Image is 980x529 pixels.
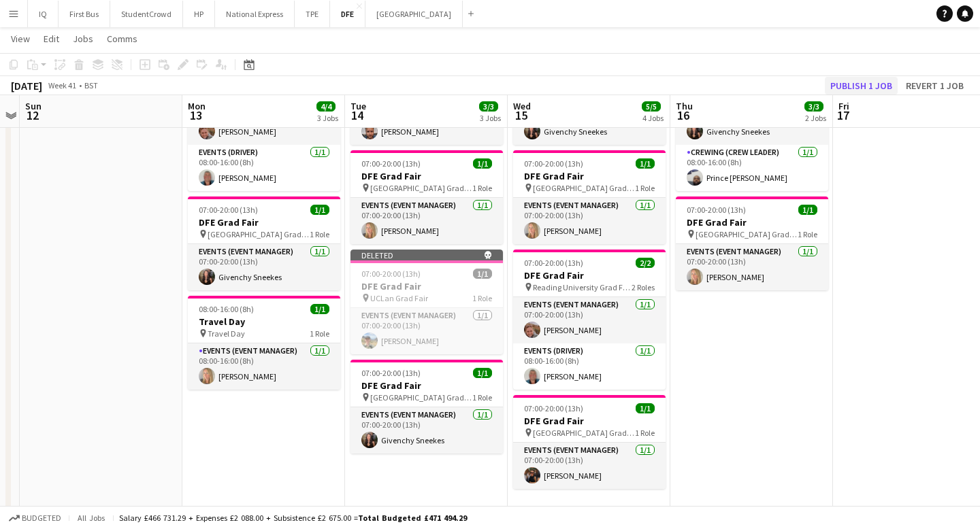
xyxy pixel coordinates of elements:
h3: DFE Grad Fair [350,170,503,182]
span: Thu [676,100,693,112]
span: 1 Role [472,183,492,193]
span: 1/1 [473,269,492,279]
app-job-card: 07:00-20:00 (13h)1/1DFE Grad Fair [GEOGRAPHIC_DATA] Grad Fair1 RoleEvents (Event Manager)1/107:00... [350,150,503,244]
span: Week 41 [45,80,79,90]
span: [GEOGRAPHIC_DATA] Grad Fair [370,392,472,403]
app-card-role: Crewing (Crew Leader)1/108:00-16:00 (8h)Prince [PERSON_NAME] [676,145,828,191]
span: 1 Role [798,229,817,239]
span: Total Budgeted £471 494.29 [358,513,467,523]
button: HP [183,1,215,27]
app-card-role: Events (Event Manager)1/107:00-20:00 (13h)[PERSON_NAME] [350,308,503,354]
app-card-role: Events (Driver)1/108:00-16:00 (8h)[PERSON_NAME] [513,343,666,390]
h3: DFE Grad Fair [513,269,666,281]
h3: DFE Grad Fair [350,379,503,392]
a: Jobs [67,30,99,48]
h3: DFE Grad Fair [350,280,503,292]
div: 07:00-20:00 (13h)1/1DFE Grad Fair [GEOGRAPHIC_DATA] Grad Fair1 RoleEvents (Event Manager)1/107:00... [350,360,503,454]
div: 4 Jobs [642,113,664,123]
app-job-card: 07:00-20:00 (13h)1/1DFE Grad Fair [GEOGRAPHIC_DATA] Grad Fair1 RoleEvents (Event Manager)1/107:00... [513,150,666,244]
a: Comms [101,30,143,48]
button: DFE [330,1,365,27]
span: 07:00-20:00 (13h) [361,368,421,378]
span: 07:00-20:00 (13h) [361,269,421,279]
app-card-role: Events (Event Manager)1/107:00-20:00 (13h)[PERSON_NAME] [513,297,666,343]
div: BST [84,80,98,90]
app-card-role: Events (Driver)1/108:00-16:00 (8h)[PERSON_NAME] [188,145,340,191]
span: Travel Day [208,328,245,339]
span: 1 Role [310,229,329,239]
div: 3 Jobs [480,113,501,123]
span: 16 [674,107,693,123]
span: 1/1 [636,403,655,413]
span: Edit [44,33,59,45]
span: Comms [107,33,137,45]
span: 07:00-20:00 (13h) [524,258,583,268]
span: 14 [348,107,366,123]
span: 1 Role [472,392,492,403]
span: 1/1 [310,205,329,215]
span: 1 Role [635,428,655,438]
button: Revert 1 job [900,77,969,95]
app-job-card: 07:00-20:00 (13h)1/1DFE Grad Fair [GEOGRAPHIC_DATA] Grad Fair1 RoleEvents (Event Manager)1/107:00... [676,197,828,290]
app-job-card: 08:00-16:00 (8h)1/1Travel Day Travel Day1 RoleEvents (Event Manager)1/108:00-16:00 (8h)[PERSON_NAME] [188,296,340,390]
span: 1 Role [635,183,655,193]
span: 1 Role [310,328,329,339]
span: 12 [23,107,42,123]
span: Wed [513,100,531,112]
app-card-role: Events (Event Manager)1/107:00-20:00 (13h)[PERSON_NAME] [350,198,503,244]
button: StudentCrowd [110,1,183,27]
span: [GEOGRAPHIC_DATA] Grad Fair [370,183,472,193]
span: 1/1 [636,158,655,169]
button: Publish 1 job [825,77,898,95]
span: 1/1 [798,205,817,215]
span: 2/2 [636,258,655,268]
app-job-card: 07:00-20:00 (13h)2/2DFE Grad Fair Reading University Grad Fair2 RolesEvents (Event Manager)1/107:... [513,250,666,390]
div: Deleted [350,250,503,260]
span: Tue [350,100,366,112]
span: 17 [836,107,849,123]
span: [GEOGRAPHIC_DATA] Grad Fair [533,428,635,438]
button: National Express [215,1,295,27]
h3: DFE Grad Fair [188,216,340,228]
div: [DATE] [11,79,42,92]
span: 15 [511,107,531,123]
span: 07:00-20:00 (13h) [524,403,583,413]
app-job-card: 07:00-20:00 (13h)1/1DFE Grad Fair [GEOGRAPHIC_DATA] Grad Fair1 RoleEvents (Event Manager)1/107:00... [513,395,666,489]
button: First Bus [59,1,110,27]
span: [GEOGRAPHIC_DATA] Grad Fair [208,229,310,239]
app-job-card: 07:00-20:00 (13h)1/1DFE Grad Fair [GEOGRAPHIC_DATA] Grad Fair1 RoleEvents (Event Manager)1/107:00... [188,197,340,290]
span: 07:00-20:00 (13h) [687,205,746,215]
app-card-role: Events (Event Manager)1/107:00-20:00 (13h)[PERSON_NAME] [676,244,828,290]
div: 3 Jobs [317,113,338,123]
span: 1 Role [472,293,492,303]
h3: DFE Grad Fair [513,170,666,182]
span: Jobs [73,33,93,45]
span: 3/3 [804,101,823,112]
app-card-role: Events (Event Manager)1/107:00-20:00 (13h)[PERSON_NAME] [513,198,666,244]
span: 1/1 [473,158,492,169]
span: Budgeted [22,513,61,523]
span: 13 [186,107,206,123]
button: TPE [295,1,330,27]
button: IQ [28,1,59,27]
div: Salary £466 731.29 + Expenses £2 088.00 + Subsistence £2 675.00 = [119,513,467,523]
span: 4/4 [316,101,336,112]
span: 3/3 [479,101,498,112]
app-card-role: Events (Event Manager)1/107:00-20:00 (13h)[PERSON_NAME] [513,443,666,489]
app-card-role: Events (Event Manager)1/107:00-20:00 (13h)Givenchy Sneekes [188,244,340,290]
span: Reading University Grad Fair [533,282,632,292]
span: 5/5 [642,101,661,112]
span: UCLan Grad Fair [370,293,428,303]
span: [GEOGRAPHIC_DATA] Grad Fair [696,229,798,239]
h3: DFE Grad Fair [676,216,828,228]
span: [GEOGRAPHIC_DATA] Grad Fair [533,183,635,193]
span: 07:00-20:00 (13h) [524,158,583,169]
span: 08:00-16:00 (8h) [199,304,254,314]
app-job-card: Deleted 07:00-20:00 (13h)1/1DFE Grad Fair UCLan Grad Fair1 RoleEvents (Event Manager)1/107:00-20:... [350,250,503,354]
span: Mon [188,100,206,112]
span: Fri [838,100,849,112]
